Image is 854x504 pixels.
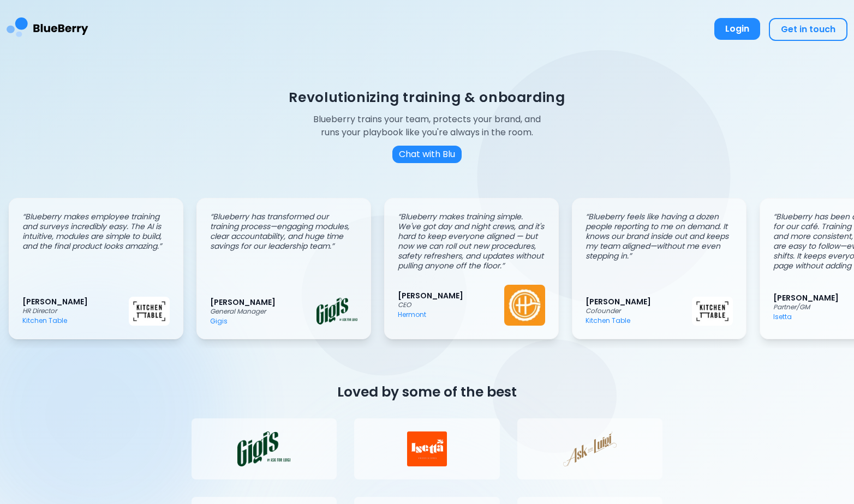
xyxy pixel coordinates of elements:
button: Chat with Blu [392,146,462,163]
img: Client logo [374,431,479,466]
a: Login [714,18,760,41]
img: Hermont logo [504,285,545,326]
p: “ Blueberry feels like having a dozen people reporting to me on demand. It knows our brand inside... [586,212,733,261]
p: Kitchen Table [586,316,692,325]
p: “ Blueberry makes employee training and surveys incredibly easy. The AI is intuitive, modules are... [22,212,170,251]
button: Login [714,18,760,40]
h2: Loved by some of the best [192,383,663,401]
p: Gigis [210,317,316,326]
p: [PERSON_NAME] [210,297,316,307]
img: Kitchen Table logo [129,297,170,325]
p: Blueberry trains your team, protects your brand, and runs your playbook like you're always in the... [305,113,550,139]
img: Gigis logo [316,298,357,325]
span: Get in touch [781,23,835,35]
h1: Revolutionizing training & onboarding [289,88,565,106]
p: Kitchen Table [22,316,129,325]
p: [PERSON_NAME] [586,297,692,307]
p: “ Blueberry makes training simple. We've got day and night crews, and it's hard to keep everyone ... [398,212,545,271]
p: [PERSON_NAME] [398,291,504,301]
p: HR Director [22,307,129,315]
p: “ Blueberry has transformed our training process—engaging modules, clear accountability, and huge... [210,212,357,251]
p: Hermont [398,310,504,319]
p: General Manager [210,307,316,316]
p: CEO [398,301,504,309]
img: BlueBerry Logo [7,9,88,50]
img: Client logo [538,431,642,466]
p: Cofounder [586,307,692,315]
img: Client logo [212,431,316,466]
img: Kitchen Table logo [692,297,733,325]
p: [PERSON_NAME] [22,297,129,307]
button: Get in touch [769,18,847,41]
